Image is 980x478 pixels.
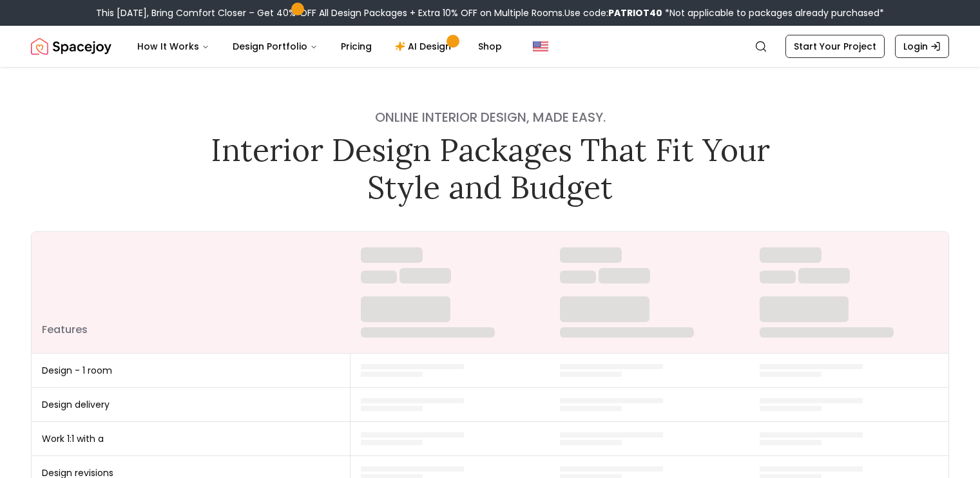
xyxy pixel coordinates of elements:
nav: Global [31,26,949,67]
a: Pricing [331,33,382,59]
img: United States [533,39,548,54]
a: Shop [468,33,512,59]
a: Start Your Project [785,35,885,58]
th: Features [32,232,351,354]
a: Login [895,35,949,58]
b: PATRIOT40 [608,6,662,19]
img: Spacejoy Logo [31,33,111,59]
span: *Not applicable to packages already purchased* [662,6,884,19]
td: Work 1:1 with a [32,422,351,456]
button: Design Portfolio [222,33,328,59]
span: Use code: [564,6,662,19]
nav: Main [127,33,512,59]
a: AI Design [385,33,465,59]
td: Design delivery [32,388,351,422]
h1: Interior Design Packages That Fit Your Style and Budget [202,131,779,206]
a: Spacejoy [31,33,111,59]
td: Design - 1 room [32,354,351,388]
div: This [DATE], Bring Comfort Closer – Get 40% OFF All Design Packages + Extra 10% OFF on Multiple R... [96,6,884,19]
h4: Online interior design, made easy. [202,108,779,126]
button: How It Works [127,33,220,59]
